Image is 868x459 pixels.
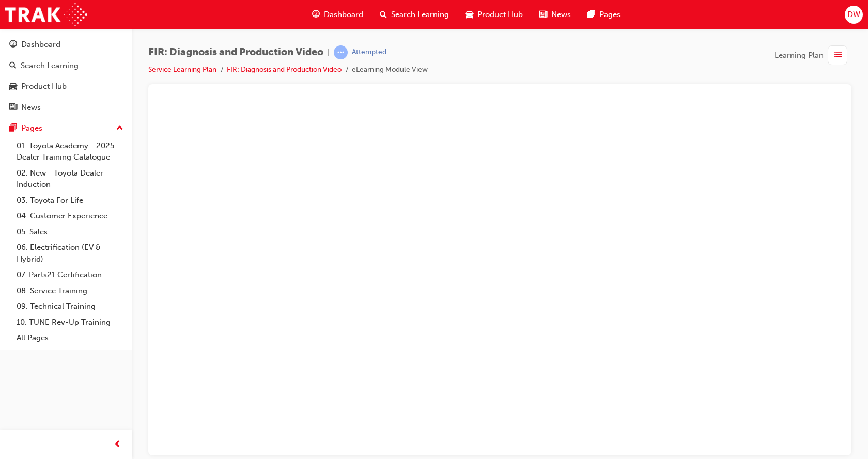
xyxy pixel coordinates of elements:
div: Search Learning [21,60,79,72]
button: DW [845,6,863,24]
button: DashboardSearch LearningProduct HubNews [4,33,128,119]
span: DW [847,9,860,21]
a: 06. Electrification (EV & Hybrid) [12,240,128,267]
a: 03. Toyota For Life [12,193,128,209]
a: Service Learning Plan [148,65,216,74]
li: eLearning Module View [352,64,428,76]
a: 08. Service Training [12,283,128,299]
button: Pages [4,119,128,138]
div: Product Hub [21,81,67,92]
span: News [551,9,571,21]
a: Search Learning [4,56,128,75]
span: | [328,46,330,58]
span: pages-icon [587,8,595,21]
a: 02. New - Toyota Dealer Induction [12,165,128,193]
span: Search Learning [391,9,449,21]
span: up-icon [116,122,123,135]
a: News [4,98,128,117]
a: 01. Toyota Academy - 2025 Dealer Training Catalogue [12,138,128,165]
a: search-iconSearch Learning [371,4,457,25]
div: Dashboard [21,39,60,51]
span: pages-icon [9,124,17,133]
span: Product Hub [477,9,523,21]
a: car-iconProduct Hub [457,4,531,25]
span: search-icon [380,8,387,21]
span: car-icon [466,8,473,21]
button: Learning Plan [774,45,851,65]
span: Pages [599,9,621,21]
span: news-icon [9,103,17,113]
span: search-icon [9,61,17,71]
span: FIR: Diagnosis and Production Video [148,46,323,58]
a: 10. TUNE Rev-Up Training [12,314,128,330]
span: car-icon [9,82,17,91]
span: prev-icon [114,438,121,451]
a: 07. Parts21 Certification [12,267,128,283]
a: guage-iconDashboard [304,4,371,25]
div: Attempted [352,48,386,57]
div: Pages [21,122,42,134]
a: news-iconNews [531,4,579,25]
span: Learning Plan [774,50,824,61]
a: 05. Sales [12,224,128,240]
span: guage-icon [9,40,17,50]
a: Product Hub [4,77,128,96]
div: News [21,102,41,114]
img: Trak [5,3,87,26]
span: news-icon [539,8,547,21]
span: list-icon [834,49,842,62]
span: guage-icon [312,8,320,21]
a: pages-iconPages [579,4,629,25]
span: learningRecordVerb_ATTEMPT-icon [334,45,348,59]
a: All Pages [12,330,128,346]
a: 04. Customer Experience [12,208,128,224]
a: 09. Technical Training [12,298,128,314]
a: Dashboard [4,35,128,54]
span: Dashboard [324,9,363,21]
a: FIR: Diagnosis and Production Video [227,65,342,74]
